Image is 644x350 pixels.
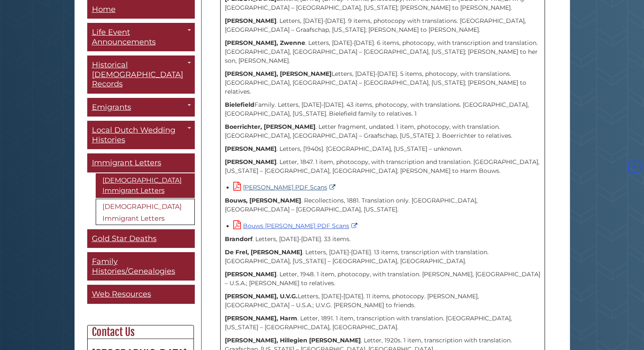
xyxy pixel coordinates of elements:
[225,100,540,118] p: Family. Letters, [DATE]-[DATE]. 43 items, photocopy, with translations. [GEOGRAPHIC_DATA], [GEOGR...
[225,270,540,288] p: . Letter, 1948. 1 item, photocopy, with translation. [PERSON_NAME], [GEOGRAPHIC_DATA] – U.S.A.; [...
[92,28,156,47] span: Life Event Announcements
[225,158,276,166] strong: [PERSON_NAME]
[96,173,195,198] a: [DEMOGRAPHIC_DATA] Immigrant Letters
[225,145,276,153] strong: [PERSON_NAME]
[87,154,195,173] a: Immigrant Letters
[92,103,131,112] span: Emigrants
[87,229,195,248] a: Gold Star Deaths
[92,61,183,89] span: Historical [DEMOGRAPHIC_DATA] Records
[225,122,540,140] p: . Letter fragment, undated. 1 item, photocopy, with translation. [GEOGRAPHIC_DATA], [GEOGRAPHIC_D...
[233,183,337,191] a: [PERSON_NAME] PDF Scans
[87,121,195,150] a: Local Dutch Wedding Histories
[225,144,540,153] p: . Letters, [1940s]. [GEOGRAPHIC_DATA], [US_STATE] – unknown.
[96,199,195,225] a: [DEMOGRAPHIC_DATA] Immigrant Letters
[92,5,116,14] span: Home
[626,163,642,170] a: Back to Top
[225,235,540,244] p: . Letters, [DATE]-[DATE]. 33 items.
[225,292,298,300] strong: [PERSON_NAME], U.V.G.
[225,235,252,243] strong: Brandorf
[225,101,254,108] strong: Bielefield
[233,222,359,230] a: Bouws [PERSON_NAME] PDF Scans
[87,23,195,52] a: Life Event Announcements
[92,126,175,145] span: Local Dutch Wedding Histories
[87,56,195,94] a: Historical [DEMOGRAPHIC_DATA] Records
[92,158,161,168] span: Immigrant Letters
[225,314,297,322] strong: [PERSON_NAME], Harm
[92,234,157,243] span: Gold Star Deaths
[225,17,540,34] p: . Letters, [DATE]-[DATE]. 9 items, photocopy with translations. [GEOGRAPHIC_DATA], [GEOGRAPHIC_DA...
[225,292,540,310] p: Letters, [DATE]-[DATE]. 11 items, photocopy. [PERSON_NAME], [GEOGRAPHIC_DATA] – U.S.A.; U.V.G. [P...
[225,70,332,78] strong: [PERSON_NAME], [PERSON_NAME]
[225,248,302,256] strong: De Frel, [PERSON_NAME]
[225,123,315,131] strong: Boerrichter, [PERSON_NAME]
[225,158,540,175] p: . Letter, 1847. 1 item, photocopy, with transcription and translation. [GEOGRAPHIC_DATA], [US_STA...
[225,314,540,332] p: . Letter, 1891. 1 item, transcription with translation. [GEOGRAPHIC_DATA], [US_STATE] – [GEOGRAPH...
[87,253,195,281] a: Family Histories/Genealogies
[225,197,301,204] strong: Bouws, [PERSON_NAME]
[87,285,195,304] a: Web Resources
[87,98,195,117] a: Emigrants
[88,325,193,339] h2: Contact Us
[92,290,151,299] span: Web Resources
[225,270,276,278] strong: [PERSON_NAME]
[225,336,361,344] strong: [PERSON_NAME], Hillegien [PERSON_NAME]
[225,196,540,214] p: . Recollections, 1881. Translation only. [GEOGRAPHIC_DATA], [GEOGRAPHIC_DATA] – [GEOGRAPHIC_DATA]...
[225,248,540,266] p: . Letters, [DATE]-[DATE]. 13 items, transcription with translation. [GEOGRAPHIC_DATA], [US_STATE]...
[225,69,540,96] p: Letters, [DATE]-[DATE]. 5 items, photocopy, with translations. [GEOGRAPHIC_DATA], [GEOGRAPHIC_DAT...
[225,39,305,47] strong: [PERSON_NAME], Zwenne
[225,39,540,65] p: . Letters, [DATE]-[DATE]. 6 items, photocopy, with transcription and translation. [GEOGRAPHIC_DAT...
[92,257,175,276] span: Family Histories/Genealogies
[225,17,276,25] strong: [PERSON_NAME]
